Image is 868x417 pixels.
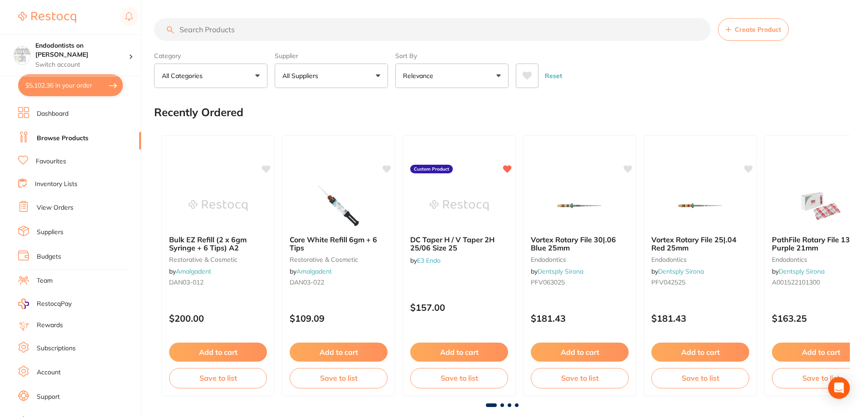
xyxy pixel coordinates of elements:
span: Create Product [735,26,781,33]
span: by [651,267,704,275]
label: Custom Product [410,165,453,174]
small: restorative & cosmetic [290,256,388,263]
a: RestocqPay [18,299,72,309]
b: DC Taper H / V Taper 2H 25/06 Size 25 [410,235,508,252]
p: Switch account [35,60,129,69]
button: $5,102.36 in your order [18,74,123,96]
button: Add to cart [531,343,629,362]
small: PFV063025 [531,279,629,286]
small: endodontics [531,256,629,263]
p: $109.09 [290,313,388,324]
button: Add to cart [169,343,267,362]
button: Save to list [290,368,388,388]
p: $181.43 [531,313,629,324]
p: All Categories [162,71,206,80]
img: PathFile Rotary File 13|.02 Purple 21mm [791,183,850,228]
p: $200.00 [169,313,267,324]
b: Bulk EZ Refill (2 x 6gm Syringe + 6 Tips) A2 [169,235,267,252]
a: Inventory Lists [35,180,78,189]
a: Suppliers [37,228,63,237]
label: Category [154,52,267,60]
a: Amalgadent [176,267,211,275]
p: $157.00 [410,302,508,313]
button: Add to cart [290,343,388,362]
button: Save to list [531,368,629,388]
b: Core White Refill 6gm + 6 Tips [290,235,388,252]
a: Account [37,368,61,377]
a: Rewards [37,321,63,330]
a: Favourites [36,157,66,166]
img: Vortex Rotary File 30|.06 Blue 25mm [550,183,609,228]
div: Open Intercom Messenger [828,377,850,399]
button: Add to cart [651,343,749,362]
a: Dashboard [37,109,68,118]
label: Supplier [275,52,388,60]
span: by [290,267,332,275]
a: Dentsply Sirona [538,267,583,275]
img: Restocq Logo [18,12,76,23]
img: Vortex Rotary File 25|.04 Red 25mm [671,183,730,228]
b: Vortex Rotary File 25|.04 Red 25mm [651,235,749,252]
img: Endodontists on Collins [14,46,30,63]
button: Save to list [410,368,508,388]
a: Restocq Logo [18,7,76,28]
span: RestocqPay [37,299,72,309]
button: Save to list [651,368,749,388]
span: by [772,267,824,275]
a: E3 Endo [417,256,441,265]
label: Sort By [395,52,509,60]
small: PFV042525 [651,279,749,286]
p: $181.43 [651,313,749,324]
button: Add to cart [410,343,508,362]
img: Bulk EZ Refill (2 x 6gm Syringe + 6 Tips) A2 [189,183,247,228]
h4: Endodontists on Collins [35,41,129,59]
small: endodontics [651,256,749,263]
small: DAN03-012 [169,279,267,286]
small: DAN03-022 [290,279,388,286]
a: View Orders [37,203,73,212]
button: All Categories [154,64,267,88]
b: Vortex Rotary File 30|.06 Blue 25mm [531,235,629,252]
img: Core White Refill 6gm + 6 Tips [309,183,368,228]
img: RestocqPay [18,299,29,309]
a: Budgets [37,252,61,261]
small: restorative & cosmetic [169,256,267,263]
span: by [531,267,583,275]
h2: Recently Ordered [154,106,243,119]
a: Browse Products [37,134,88,143]
a: Support [37,392,60,402]
p: Relevance [403,71,437,80]
p: All Suppliers [282,71,322,80]
a: Team [37,276,53,285]
img: DC Taper H / V Taper 2H 25/06 Size 25 [430,183,489,228]
button: All Suppliers [275,64,388,88]
a: Dentsply Sirona [658,267,704,275]
input: Search Products [154,18,711,41]
a: Amalgadent [296,267,332,275]
button: Save to list [169,368,267,388]
button: Reset [542,64,565,88]
button: Relevance [395,64,509,88]
a: Subscriptions [37,344,76,353]
a: Dentsply Sirona [779,267,824,275]
span: by [169,267,211,275]
button: Create Product [718,18,789,41]
span: by [410,256,441,265]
